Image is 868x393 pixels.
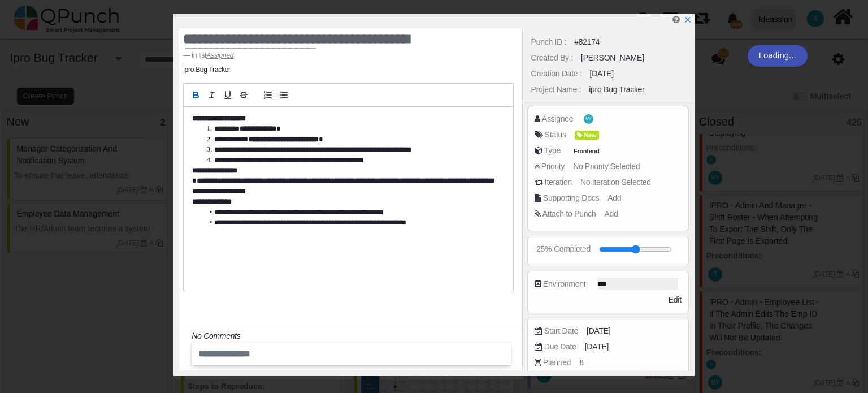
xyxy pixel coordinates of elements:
[748,45,808,67] div: Loading...
[684,15,692,24] a: x
[192,331,240,340] i: No Comments
[672,15,680,24] i: Edit Punch
[183,64,231,75] li: ipro Bug Tracker
[684,16,692,24] svg: x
